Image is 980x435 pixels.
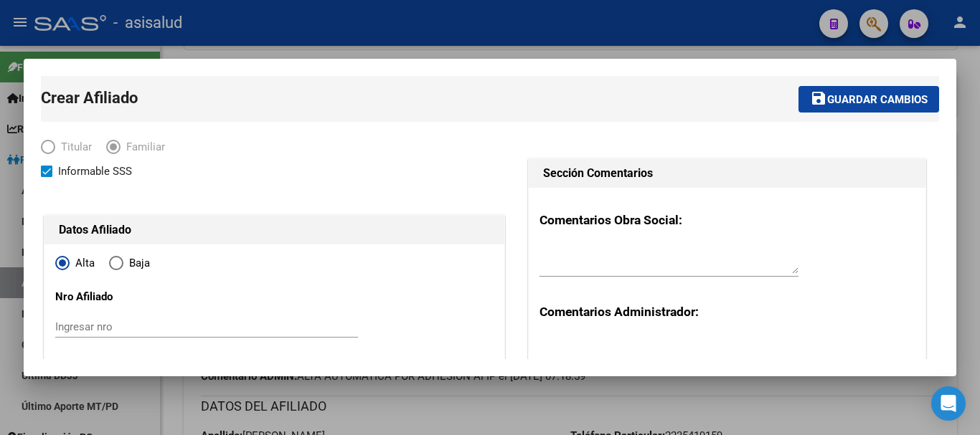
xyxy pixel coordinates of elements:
[810,90,827,107] mat-icon: save
[55,259,164,272] mat-radio-group: Elija una opción
[55,139,92,156] span: Titular
[58,163,132,180] span: Informable SSS
[41,143,179,156] mat-radio-group: Elija una opción
[931,386,966,421] div: Open Intercom Messenger
[798,86,939,113] button: Guardar cambios
[827,93,928,106] span: Guardar cambios
[59,221,490,239] h1: Datos Afiliado
[540,211,915,229] h3: Comentarios Obra Social:
[41,89,138,107] span: Crear Afiliado
[55,289,187,305] p: Nro Afiliado
[123,255,150,272] span: Baja
[70,255,95,272] span: Alta
[121,139,165,156] span: Familiar
[540,302,915,321] h3: Comentarios Administrador:
[543,165,911,182] h1: Sección Comentarios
